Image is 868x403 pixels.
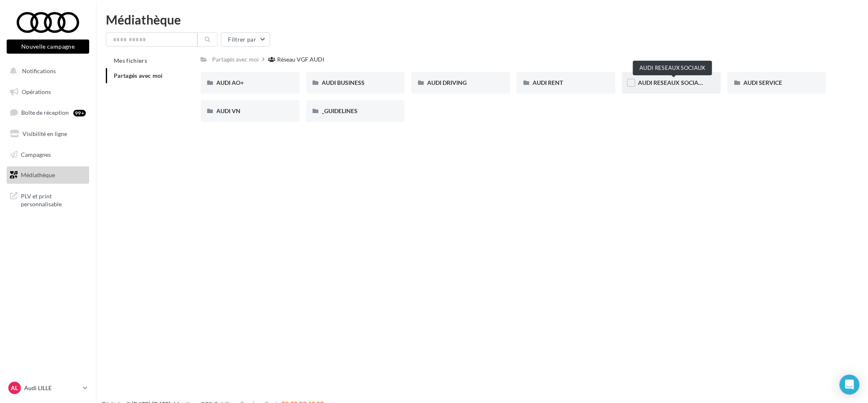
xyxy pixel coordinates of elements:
[5,187,91,212] a: PLV et print personnalisable
[7,380,89,396] a: AL Audi LILLE
[633,61,712,75] div: AUDI RESEAUX SOCIAUX
[840,375,860,395] div: Open Intercom Messenger
[114,57,147,64] span: Mes fichiers
[7,40,89,54] button: Nouvelle campagne
[114,72,163,79] span: Partagés avec moi
[22,88,51,95] span: Opérations
[221,32,270,47] button: Filtrer par
[11,384,18,392] span: AL
[21,171,55,178] span: Médiathèque
[5,104,91,121] a: Boîte de réception99+
[21,190,86,208] span: PLV et print personnalisable
[5,146,91,163] a: Campagnes
[638,79,707,86] span: AUDI RESEAUX SOCIAUX
[5,83,91,101] a: Opérations
[322,79,365,86] span: AUDI BUSINESS
[23,130,67,137] span: Visibilité en ligne
[743,79,782,86] span: AUDI SERVICE
[24,384,80,392] p: Audi LILLE
[427,79,467,86] span: AUDI DRIVING
[217,79,244,86] span: AUDI AO+
[278,55,325,64] div: Réseau VGF AUDI
[533,79,563,86] span: AUDI RENT
[217,107,241,114] span: AUDI VN
[213,55,259,64] div: Partagés avec moi
[5,62,88,80] button: Notifications
[22,67,56,74] span: Notifications
[322,107,358,114] span: _GUIDELINES
[106,13,858,26] div: Médiathèque
[21,109,69,116] span: Boîte de réception
[21,151,51,158] span: Campagnes
[5,166,91,184] a: Médiathèque
[5,125,91,143] a: Visibilité en ligne
[73,110,86,116] div: 99+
